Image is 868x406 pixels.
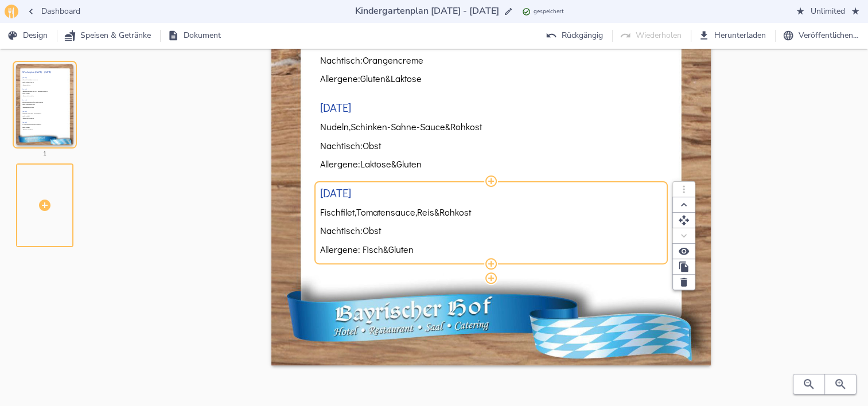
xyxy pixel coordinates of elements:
button: Modul hinzufügen [484,174,498,188]
svg: Zuletzt gespeichert: 07.10.2025 13:55 Uhr [522,7,531,16]
span: Gluten [360,73,386,84]
span: Herunterladen [700,29,766,43]
button: Herunterladen [696,25,770,46]
span: Orangencreme [363,55,423,65]
svg: Verschieben [678,214,690,226]
span: Schinken-Sahne-Sauce [351,122,445,132]
button: Modul hinzufügen [484,271,498,285]
span: Reis [417,207,434,217]
span: Nachtisch: [320,140,363,151]
span: Speisen & Getränke [67,29,151,43]
svg: Seite hinzufügen [38,198,52,212]
span: & [386,73,391,84]
span: Veröffentlichen… [785,29,859,43]
span: Nachtisch: [320,55,363,65]
span: Gluten [396,159,422,169]
svg: Zeigen / verbergen [678,245,690,257]
span: Dokument [170,29,221,43]
span: Obst [363,140,381,151]
button: Design [5,25,52,46]
span: Tomatensauce, [356,207,417,217]
button: Dashboard [23,1,85,22]
span: gespeichert [534,7,564,17]
div: [DATE]Fischfilet,Tomatensauce,Reis&RohkostNachtisch:ObstAllergene:Fisch&Gluten [320,178,662,263]
svg: Nach oben [678,199,690,210]
div: [DATE]Nudeln,Schinken-Sahne-Sauce&RohkostNachtisch:ObstAllergene:Laktose&Gluten [320,92,662,178]
button: Speisen & Getränke [62,25,155,46]
div: [DATE]SchweinegeschnetzeltesinRahm&SpätzleNachtisch:OrangencremeAllergene:Gluten&Laktose [320,7,662,92]
h3: [DATE] [320,186,351,199]
span: & [445,122,450,132]
button: Veröffentlichen… [780,25,863,46]
span: Obst [363,225,381,236]
div: Wochenplan [DATE] - [DATE][DATE]Geflügelfrikadelle,Gemüse&PüreeNachtisch:QuarkspeiseAllergene:Lak... [16,55,114,154]
button: Modul hinzufügen [484,257,498,271]
span: Allergene: [320,159,360,169]
span: Rohkost [450,122,482,132]
span: & [383,244,388,255]
span: Rückgängig [548,29,603,43]
button: Rückgängig [543,25,608,46]
span: Allergene: [320,244,360,255]
span: Fisch [363,244,383,255]
span: Nachtisch: [320,225,363,236]
span: Nudeln, [320,122,351,132]
span: Rohkost [439,207,471,217]
span: Gluten [388,244,414,255]
span: Unlimited [797,5,859,19]
span: Laktose [391,73,422,84]
svg: Löschen [678,276,690,288]
span: & [434,207,439,217]
span: Laktose [360,159,391,169]
button: Dokument [165,25,225,46]
svg: Duplizieren [678,261,690,272]
span: Design [9,29,48,43]
button: Unlimited [792,1,863,22]
span: & [391,159,396,169]
span: Allergene: [320,73,360,84]
input: … [353,3,501,19]
h3: [DATE] [320,101,351,114]
span: Dashboard [28,5,80,19]
span: Fischfilet, [320,207,356,217]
